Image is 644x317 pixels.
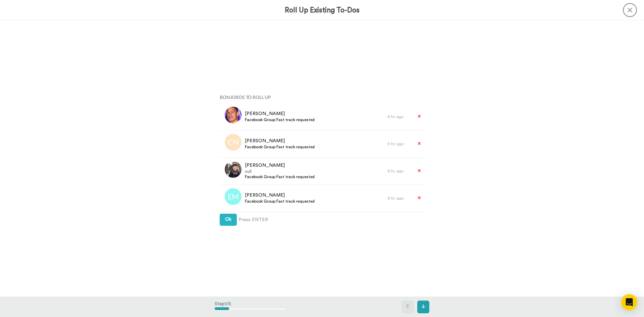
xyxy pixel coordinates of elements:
div: 9 hr. ago [387,196,411,201]
div: Step 1 / 5 [215,297,286,317]
div: 9 hr. ago [387,168,411,174]
span: [PERSON_NAME] [245,110,315,117]
img: b0c7349a-e3cd-4e2b-a20d-ac2775ff3472.jpg [225,161,241,178]
h4: Bonjoros To Roll Up [220,95,424,100]
span: [PERSON_NAME] [245,162,315,169]
span: [PERSON_NAME] [245,138,315,144]
h3: Roll Up Existing To-Dos [285,6,360,14]
img: 9ab9242f-b863-4443-8977-4e6b87c6aa49.jpg [225,107,241,123]
span: [PERSON_NAME] [245,192,315,199]
div: 9 hr. ago [387,141,411,147]
img: em.png [225,188,241,205]
span: Ok [225,217,231,222]
div: Open Intercom Messenger [621,294,637,310]
span: Facebook Group Fast track requested [245,144,315,150]
span: Facebook Group Fast track requested [245,174,315,179]
span: Press ENTER [238,216,268,223]
span: null [245,169,315,174]
img: cn.png [225,134,241,151]
button: Ok [220,214,237,226]
span: Facebook Group Fast track requested [245,117,315,122]
span: Facebook Group Fast track requested [245,199,315,204]
div: 9 hr. ago [387,114,411,119]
